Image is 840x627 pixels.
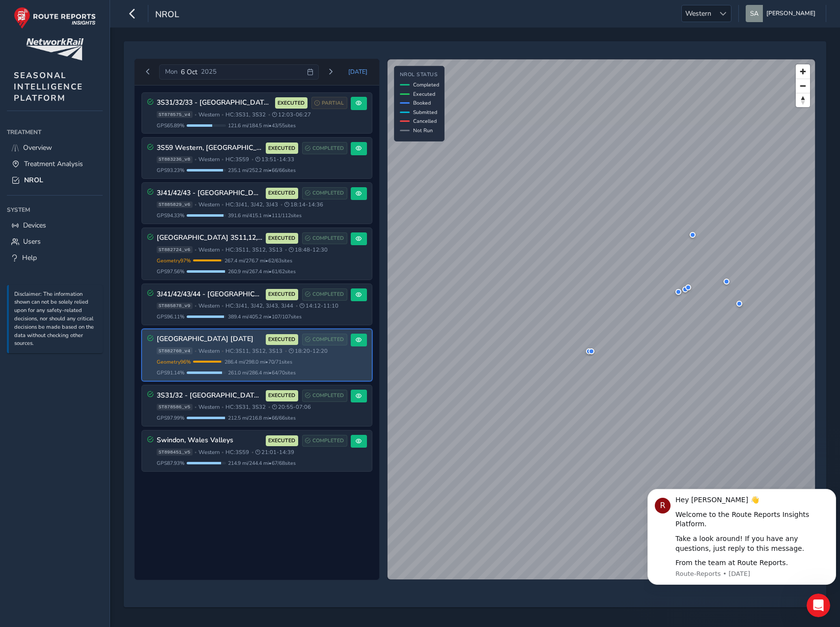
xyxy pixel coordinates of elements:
[7,217,103,233] a: Devices
[322,66,338,78] button: Next day
[268,234,295,242] span: EXECUTED
[289,246,328,254] span: 18:48 - 12:30
[268,144,295,152] span: EXECUTED
[157,335,262,343] h3: [GEOGRAPHIC_DATA] [DATE]
[296,303,298,309] span: •
[201,67,217,76] span: 2025
[348,68,367,76] span: [DATE]
[796,79,810,93] button: Zoom out
[195,112,196,117] span: •
[285,348,287,354] span: •
[228,369,296,376] span: 261.0 mi / 286.4 mi • 64 / 70 sites
[23,237,41,246] span: Users
[157,156,193,163] span: ST883236_v8
[228,414,296,422] span: 212.5 mi / 216.8 mi • 66 / 66 sites
[228,167,296,174] span: 235.1 mi / 252.2 mi • 66 / 66 sites
[413,117,437,125] span: Cancelled
[198,403,220,411] span: Western
[157,358,191,366] span: Geometry 96 %
[14,7,96,29] img: rr logo
[225,449,249,456] span: HC: 3S59
[252,157,253,162] span: •
[413,99,431,107] span: Booked
[228,268,296,275] span: 260.9 mi / 267.4 mi • 61 / 62 sites
[198,111,220,118] span: Western
[228,122,296,129] span: 121.6 mi / 184.5 mi • 43 / 55 sites
[796,64,810,79] button: Zoom in
[278,99,305,107] span: EXECUTED
[140,66,156,78] button: Previous day
[272,111,311,118] span: 12:03 - 06:27
[23,143,52,152] span: Overview
[157,290,262,299] h3: 3J41/42/43/44 - [GEOGRAPHIC_DATA], B&H & [GEOGRAPHIC_DATA]
[222,112,224,117] span: •
[312,189,344,197] span: COMPLETED
[157,212,185,219] span: GPS 94.33 %
[7,140,103,156] a: Overview
[198,246,220,254] span: Western
[413,127,433,134] span: Not Run
[181,67,197,77] span: 6 Oct
[195,202,196,207] span: •
[300,302,338,310] span: 14:12 - 11:10
[222,303,224,309] span: •
[195,348,196,354] span: •
[312,290,344,298] span: COMPLETED
[24,159,83,169] span: Treatment Analysis
[413,90,435,98] span: Executed
[285,247,287,253] span: •
[222,202,224,207] span: •
[224,257,292,264] span: 267.4 mi / 276.7 mi • 62 / 63 sites
[195,404,196,410] span: •
[157,257,191,264] span: Geometry 97 %
[268,392,295,399] span: EXECUTED
[157,392,262,400] h3: 3S31/32 - [GEOGRAPHIC_DATA], [GEOGRAPHIC_DATA] [GEOGRAPHIC_DATA] & [GEOGRAPHIC_DATA]
[198,302,220,310] span: Western
[157,144,262,152] h3: 3S59 Western, [GEOGRAPHIC_DATA]
[157,234,262,242] h3: [GEOGRAPHIC_DATA] 3S11,12,13 [DATE]
[7,233,103,250] a: Users
[312,437,344,445] span: COMPLETED
[222,157,224,162] span: •
[155,8,179,22] span: NROL
[322,99,344,107] span: PARTIAL
[342,64,374,79] button: Today
[157,167,185,174] span: GPS 93.23 %
[796,93,810,107] button: Reset bearing to north
[7,156,103,172] a: Treatment Analysis
[272,403,311,411] span: 20:55 - 07:06
[224,358,292,366] span: 286.4 mi / 298.0 mi • 70 / 71 sites
[766,5,815,22] span: [PERSON_NAME]
[225,347,282,355] span: HC: 3S11, 3S12, 3S13
[413,81,439,88] span: Completed
[644,486,840,622] iframe: Intercom notifications message
[228,212,302,219] span: 391.6 mi / 415.1 mi • 111 / 112 sites
[225,111,266,118] span: HC: 3S31, 3S32
[413,109,437,116] span: Submitted
[24,175,43,185] span: NROL
[157,347,193,354] span: ST882760_v4
[157,122,185,129] span: GPS 65.89 %
[222,348,224,354] span: •
[157,268,185,275] span: GPS 97.56 %
[225,302,293,310] span: HC: 3J41, 3J42, 3J43, 3J44
[157,459,185,467] span: GPS 87.93 %
[23,221,46,230] span: Devices
[312,336,344,343] span: COMPLETED
[225,246,282,254] span: HC: 3S11, 3S12, 3S13
[14,70,83,104] span: SEASONAL INTELLIGENCE PLATFORM
[228,459,296,467] span: 214.9 mi / 244.4 mi • 67 / 68 sites
[198,156,220,163] span: Western
[157,449,193,456] span: ST898451_v5
[222,404,224,410] span: •
[268,112,270,117] span: •
[7,250,103,266] a: Help
[198,449,220,456] span: Western
[22,253,37,262] span: Help
[312,392,344,399] span: COMPLETED
[682,5,715,22] span: Western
